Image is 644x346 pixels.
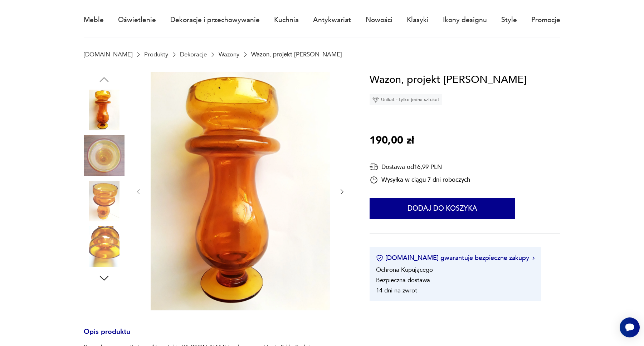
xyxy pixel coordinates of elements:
img: Ikona dostawy [370,162,378,171]
a: Dekoracje i przechowywanie [170,4,260,36]
a: Oświetlenie [118,4,156,36]
iframe: Smartsupp widget button [620,317,640,337]
img: Ikona certyfikatu [376,255,383,262]
p: Wazon, projekt [PERSON_NAME] [251,51,342,58]
a: Klasyki [407,4,429,36]
a: Dekoracje [180,51,207,58]
div: Unikat - tylko jedna sztuka! [370,94,442,105]
img: Zdjęcie produktu Wazon, projekt Stefan Sadowski [84,90,125,130]
img: Zdjęcie produktu Wazon, projekt Stefan Sadowski [84,135,125,176]
div: Wysyłka w ciągu 7 dni roboczych [370,176,470,184]
a: Antykwariat [313,4,351,36]
img: Ikona diamentu [372,96,379,103]
a: Meble [84,4,104,36]
a: Promocje [531,4,560,36]
a: Produkty [144,51,168,58]
a: Style [501,4,517,36]
img: Ikona strzałki w prawo [532,256,535,260]
li: 14 dni na zwrot [376,286,417,295]
img: Zdjęcie produktu Wazon, projekt Stefan Sadowski [151,72,330,310]
a: [DOMAIN_NAME] [84,51,132,58]
img: Zdjęcie produktu Wazon, projekt Stefan Sadowski [84,181,125,221]
a: Nowości [366,4,392,36]
img: Zdjęcie produktu Wazon, projekt Stefan Sadowski [84,226,125,267]
a: Wazony [219,51,239,58]
button: Dodaj do koszyka [370,198,515,219]
button: [DOMAIN_NAME] gwarantuje bezpieczne zakupy [376,254,535,262]
li: Ochrona Kupującego [376,266,433,274]
li: Bezpieczna dostawa [376,276,430,284]
h1: Wazon, projekt [PERSON_NAME] [370,72,527,88]
h3: Opis produktu [84,329,349,344]
a: Ikony designu [443,4,487,36]
div: Dostawa od 16,99 PLN [370,162,470,171]
p: 190,00 zł [370,132,414,149]
a: Kuchnia [274,4,299,36]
